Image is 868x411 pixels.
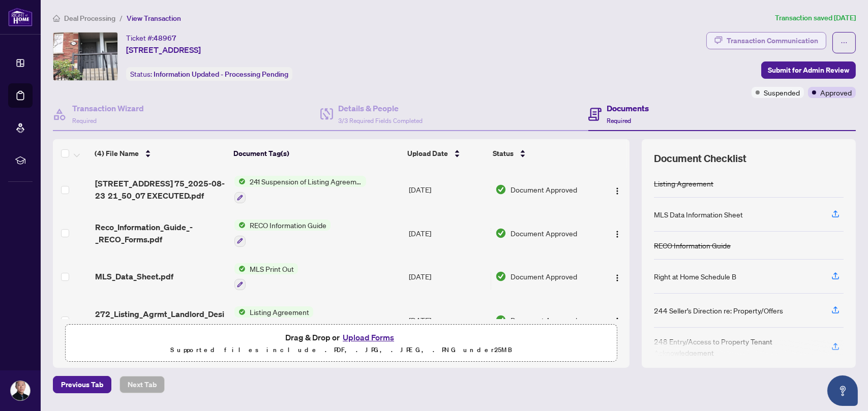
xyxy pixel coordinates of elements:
[609,181,625,198] button: Logo
[126,67,292,81] div: Status:
[654,178,713,189] div: Listing Agreement
[154,70,288,79] span: Information Updated - Processing Pending
[11,381,30,400] img: Profile Icon
[154,34,176,43] span: 48967
[654,240,731,251] div: RECO Information Guide
[613,187,621,195] img: Logo
[234,263,246,274] img: Status Icon
[72,344,611,356] p: Supported files include .PDF, .JPG, .JPEG, .PNG under 25 MB
[654,271,736,282] div: Right at Home Schedule B
[493,148,514,159] span: Status
[119,12,123,24] li: /
[234,219,246,231] img: Status Icon
[405,298,491,342] td: [DATE]
[654,305,783,316] div: 244 Seller’s Direction re: Property/Offers
[820,87,852,98] span: Approved
[761,61,856,79] button: Submit for Admin Review
[234,306,313,334] button: Status IconListing Agreement
[403,139,489,168] th: Upload Date
[229,139,403,168] th: Document Tag(s)
[654,151,746,166] span: Document Checklist
[91,139,229,168] th: (4) File Name
[511,228,577,239] span: Document Approved
[654,336,819,358] div: 248 Entry/Access to Property Tenant Acknowledgement
[405,168,491,211] td: [DATE]
[234,176,246,187] img: Status Icon
[95,270,173,282] span: MLS_Data_Sheet.pdf
[775,12,856,24] article: Transaction saved [DATE]
[768,62,849,78] span: Submit for Admin Review
[95,308,227,332] span: 272_Listing_Agrmt_Landlord_Designated_Rep_Agrmt_Auth_to_Offer_for_Lease_-_PropTx-[PERSON_NAME].pdf
[607,117,631,124] span: Required
[613,230,621,238] img: Logo
[495,271,506,282] img: Document Status
[72,102,144,114] h4: Transaction Wizard
[53,33,117,80] img: IMG-N12348759_1.jpg
[495,184,506,195] img: Document Status
[234,219,331,247] button: Status IconRECO Information Guide
[511,184,577,195] span: Document Approved
[405,211,491,255] td: [DATE]
[246,306,313,318] span: Listing Agreement
[340,331,397,344] button: Upload Forms
[764,87,800,98] span: Suspended
[119,376,165,393] button: Next Tab
[827,375,858,406] button: Open asap
[495,314,506,326] img: Document Status
[727,33,818,49] div: Transaction Communication
[234,263,298,291] button: Status IconMLS Print Out
[72,117,97,124] span: Required
[613,274,621,282] img: Logo
[609,268,625,284] button: Logo
[609,312,625,328] button: Logo
[246,219,331,231] span: RECO Information Guide
[126,44,201,56] span: [STREET_ADDRESS]
[706,32,826,49] button: Transaction Communication
[841,39,848,46] span: ellipsis
[126,32,176,44] div: Ticket #:
[95,148,139,159] span: (4) File Name
[127,14,181,23] span: View Transaction
[285,331,397,344] span: Drag & Drop or
[489,139,596,168] th: Status
[338,102,423,114] h4: Details & People
[405,255,491,299] td: [DATE]
[53,376,111,393] button: Previous Tab
[95,221,227,245] span: Reco_Information_Guide_-_RECO_Forms.pdf
[607,102,649,114] h4: Documents
[495,228,506,239] img: Document Status
[234,176,366,203] button: Status Icon241 Suspension of Listing Agreement - Authority to Offer for Sale
[654,209,743,220] div: MLS Data Information Sheet
[407,148,448,159] span: Upload Date
[246,263,298,274] span: MLS Print Out
[8,8,33,26] img: logo
[613,317,621,325] img: Logo
[246,176,366,187] span: 241 Suspension of Listing Agreement - Authority to Offer for Sale
[95,177,227,202] span: [STREET_ADDRESS] 75_2025-08-23 21_50_07 EXECUTED.pdf
[64,14,115,23] span: Deal Processing
[338,117,423,124] span: 3/3 Required Fields Completed
[511,271,577,282] span: Document Approved
[61,376,103,393] span: Previous Tab
[511,314,577,326] span: Document Approved
[609,225,625,241] button: Logo
[53,15,60,22] span: home
[234,306,246,318] img: Status Icon
[66,325,617,362] span: Drag & Drop orUpload FormsSupported files include .PDF, .JPG, .JPEG, .PNG under25MB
